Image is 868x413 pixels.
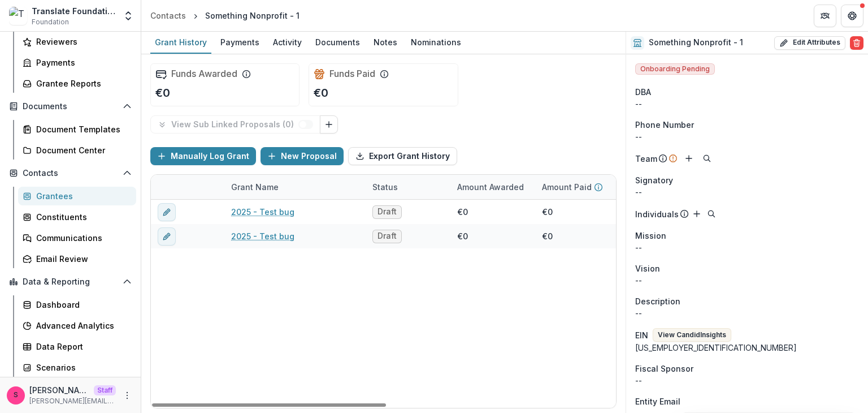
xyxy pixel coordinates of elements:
[155,84,170,101] p: €0
[635,242,859,253] p: --
[171,120,298,130] p: View Sub Linked Proposals ( 0 )
[635,329,648,341] p: EIN
[18,249,136,268] a: Email Review
[5,273,136,291] button: Open Data & Reporting
[450,175,535,199] div: Amount Awarded
[36,253,127,265] div: Email Review
[5,97,136,115] button: Open Documents
[146,7,304,24] nav: breadcrumb
[635,208,679,220] p: Individuals
[366,181,405,193] div: Status
[32,5,116,17] div: Translate Foundation Checks
[18,208,136,226] a: Constituents
[224,175,366,199] div: Grant Name
[18,53,136,72] a: Payments
[224,181,285,193] div: Grant Name
[36,232,127,244] div: Communications
[450,181,531,193] div: Amount Awarded
[311,32,364,54] a: Documents
[158,227,176,246] button: edit
[18,120,136,139] a: Document Templates
[120,5,136,27] button: Open entity switcher
[535,175,620,199] div: Amount Paid
[29,396,116,406] p: [PERSON_NAME][EMAIL_ADDRESS][DOMAIN_NAME]
[329,68,375,79] h2: Funds Paid
[18,295,136,314] a: Dashboard
[635,63,715,75] span: Onboarding Pending
[314,84,328,101] p: €0
[32,17,69,27] span: Foundation
[171,68,237,79] h2: Funds Awarded
[635,131,859,143] div: --
[36,190,127,202] div: Grantees
[366,175,450,199] div: Status
[542,206,553,218] div: €0
[635,119,694,131] span: Phone Number
[94,385,116,395] p: Staff
[36,123,127,135] div: Document Templates
[120,389,134,402] button: More
[635,295,680,307] span: Description
[635,174,673,186] span: Signatory
[690,207,704,221] button: Add
[18,141,136,160] a: Document Center
[542,181,592,193] p: Amount Paid
[268,34,306,50] div: Activity
[150,34,211,50] div: Grant History
[377,207,397,217] span: Draft
[348,147,457,165] button: Export Grant History
[635,307,859,319] p: --
[261,147,344,165] button: New Proposal
[231,206,294,218] a: 2025 - Test bug
[635,230,666,242] span: Mission
[268,32,306,54] a: Activity
[150,32,211,54] a: Grant History
[18,337,136,356] a: Data Report
[841,5,863,27] button: Get Help
[18,187,136,205] a: Grantees
[18,229,136,247] a: Communications
[457,230,468,242] div: €0
[635,98,859,110] div: --
[377,231,397,241] span: Draft
[635,395,680,407] span: Entity Email
[36,57,127,68] div: Payments
[231,230,294,242] a: 2025 - Test bug
[29,384,89,396] p: [PERSON_NAME][EMAIL_ADDRESS][DOMAIN_NAME]
[5,164,136,182] button: Open Contacts
[36,144,127,156] div: Document Center
[36,36,127,48] div: Reviewers
[23,277,118,287] span: Data & Reporting
[150,115,320,134] button: View Sub Linked Proposals (0)
[23,169,118,178] span: Contacts
[36,211,127,223] div: Constituents
[705,207,718,221] button: Search
[158,203,176,221] button: edit
[814,5,836,27] button: Partners
[369,32,402,54] a: Notes
[406,34,466,50] div: Nominations
[36,78,127,89] div: Grantee Reports
[205,10,300,21] div: Something Nonprofit - 1
[635,274,859,286] p: --
[320,115,338,134] button: Link Grants
[18,316,136,335] a: Advanced Analytics
[146,7,190,24] a: Contacts
[23,102,118,111] span: Documents
[216,32,264,54] a: Payments
[36,341,127,352] div: Data Report
[150,10,186,21] div: Contacts
[369,34,402,50] div: Notes
[9,7,27,25] img: Translate Foundation Checks
[311,34,364,50] div: Documents
[682,152,696,165] button: Add
[406,32,466,54] a: Nominations
[36,362,127,373] div: Scenarios
[635,153,657,165] p: Team
[542,230,553,242] div: €0
[635,375,859,386] div: --
[36,299,127,311] div: Dashboard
